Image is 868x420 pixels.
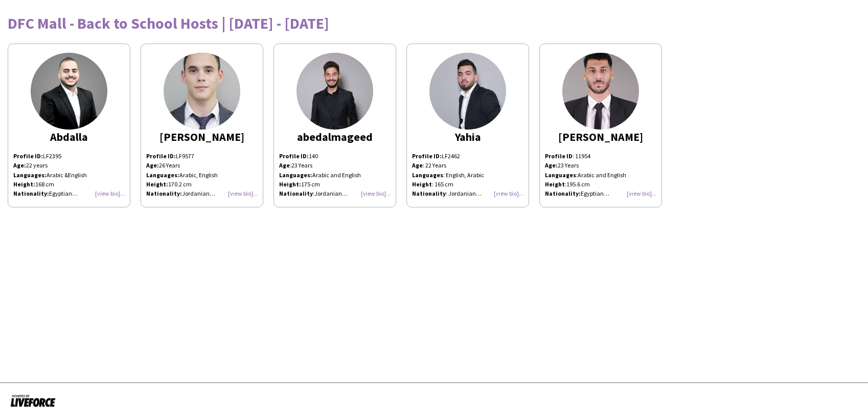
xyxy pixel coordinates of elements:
img: thumb-6620e5d822dac.jpeg [31,53,107,130]
strong: Profile ID: [279,152,309,160]
b: : [545,190,581,197]
b: Nationality: [13,190,49,197]
b: Profile ID: [13,152,43,160]
b: : [545,161,558,169]
b: Height [545,180,565,188]
strong: Nationality: [146,190,182,197]
b: Height: [13,180,35,188]
span: Nationality [545,190,579,197]
strong: Languages: [279,171,312,179]
b: Nationality [279,190,313,197]
p: : English, Arabic : 165 cm [412,171,523,189]
span: : [279,161,291,169]
strong: Height: [279,180,301,188]
b: Languages: [13,171,47,179]
p: 140 [279,152,391,161]
div: 11954 [545,152,656,161]
strong: Height [412,180,432,188]
div: Egyptian [13,189,125,198]
p: LF9577 26 Years Arabic, English 170.2 cm Jordanian [146,152,258,198]
b: Profile ID [545,152,573,160]
div: abedalmageed [279,132,391,141]
div: [PERSON_NAME] [146,132,258,141]
img: thumb-aa8be6ec-2688-487d-aec2-7eacdbace066.jpg [562,53,639,130]
img: thumb-661fd49f139b2.jpeg [429,53,506,130]
p: LF2462 [412,152,523,161]
span: Age [545,161,556,169]
b: Age: [13,161,26,169]
strong: Age: [146,161,159,169]
strong: Height: [146,180,168,188]
div: DFC Mall - Back to School Hosts | [DATE] - [DATE] [8,15,860,31]
span: : [279,190,314,197]
img: thumb-167878260864103090c265a.jpg [164,53,240,130]
div: Arabic &English [13,171,125,180]
span: 23 Years [558,161,579,169]
strong: Profile ID: [146,152,176,160]
span: 23 Years [291,161,312,169]
strong: Profile ID: [412,152,442,160]
span: : [545,152,574,160]
b: Age [412,161,423,169]
div: 22 years [13,161,125,170]
b: Languages [545,171,576,179]
span: Egyptian [581,190,609,197]
img: Powered by Liveforce [10,393,56,408]
b: Nationality [412,190,446,197]
span: : [545,180,566,188]
span: : 22 Years [423,161,446,169]
p: : Jordanian [412,189,523,198]
strong: Languages: [146,171,179,179]
div: [PERSON_NAME] [545,132,656,141]
span: : [545,171,578,179]
div: Yahia [412,132,523,141]
img: thumb-33faf9b0-b7e5-4a64-b199-3db2782ea2c5.png [296,53,373,130]
p: Arabic and English 175 cm [279,171,391,199]
b: Age [279,161,290,169]
strong: Languages [412,171,443,179]
span: 168 cm [35,180,54,188]
div: LF2395 [13,152,125,198]
span: Jordanian [314,190,348,197]
p: Arabic and English 195.6 cm [545,171,656,189]
div: Abdalla [13,132,125,141]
